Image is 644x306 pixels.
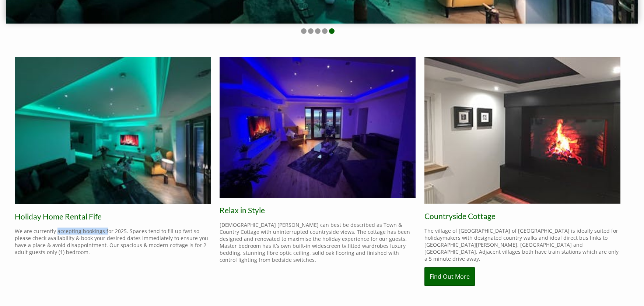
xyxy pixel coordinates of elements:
p: The village of [GEOGRAPHIC_DATA] of [GEOGRAPHIC_DATA] is ideally suited for holidaymakers with de... [424,227,620,262]
p: We are currently accepting bookings for 2025. Spaces tend to fill up fast so please check availab... [15,228,211,256]
h2: Holiday Home Rental Fife [15,212,211,221]
a: Find Out More [424,267,475,286]
h2: Relax in Style [220,205,416,215]
p: [DEMOGRAPHIC_DATA] [PERSON_NAME] can best be described as Town & Country Cottage with uninterrupt... [220,221,416,263]
h2: Countryside Cottage [424,211,620,221]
